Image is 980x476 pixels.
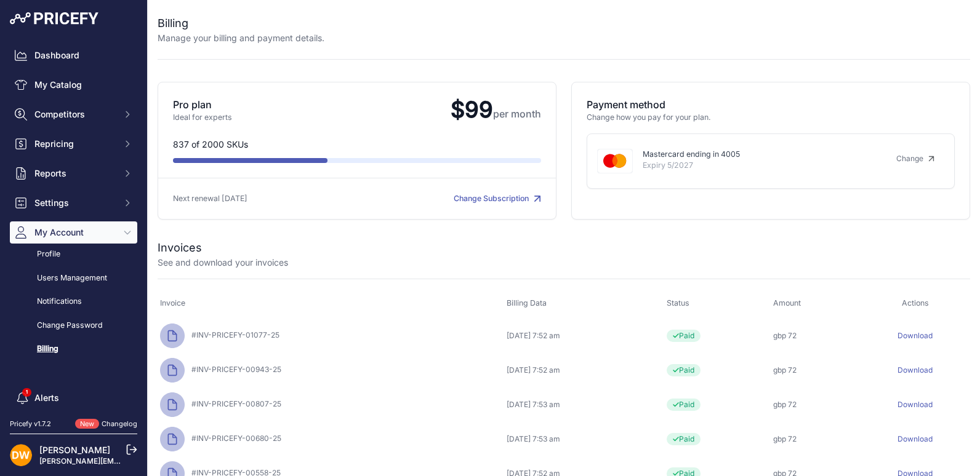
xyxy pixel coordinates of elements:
button: Competitors [10,103,137,125]
div: [DATE] 7:52 am [507,365,662,375]
span: Billing Data [507,298,547,307]
a: Download [898,400,933,409]
a: Notifications [10,291,137,312]
div: Pricefy v1.7.2 [10,419,51,429]
div: [DATE] 7:52 am [507,331,662,341]
a: Users Management [10,268,137,289]
p: Mastercard ending in 4005 [643,149,877,161]
a: Billing [10,338,137,360]
span: Paid [667,399,701,411]
span: Competitors [34,108,115,121]
nav: Sidebar [10,44,137,456]
div: [DATE] 7:53 am [507,434,662,444]
p: Pro plan [173,97,441,112]
a: My Catalog [10,74,137,96]
span: Settings [34,197,115,209]
div: gbp 72 [773,331,857,341]
p: Payment method [587,97,955,112]
a: Change Subscription [454,194,541,203]
span: Actions [902,298,929,307]
div: gbp 72 [773,434,857,444]
span: #INV-PRICEFY-01077-25 [187,330,279,339]
span: $99 [441,96,541,123]
span: My Account [34,226,115,239]
span: #INV-PRICEFY-00680-25 [187,434,281,443]
p: 837 of 2000 SKUs [173,138,541,151]
span: New [75,419,99,429]
span: per month [493,108,541,120]
span: Paid [667,330,701,342]
div: gbp 72 [773,400,857,410]
div: [DATE] 7:53 am [507,400,662,410]
div: gbp 72 [773,365,857,375]
p: Next renewal [DATE] [173,193,357,205]
p: Ideal for experts [173,112,441,124]
a: Change [886,149,944,169]
span: #INV-PRICEFY-00943-25 [187,365,281,374]
a: Changelog [102,419,137,428]
a: [PERSON_NAME] [39,445,110,455]
a: Profile [10,244,137,265]
span: Invoice [160,298,185,307]
p: See and download your invoices [158,256,288,269]
h2: Invoices [158,239,202,256]
span: #INV-PRICEFY-00807-25 [187,399,281,408]
button: Reports [10,162,137,184]
a: [PERSON_NAME][EMAIL_ADDRESS][DOMAIN_NAME] [39,456,229,466]
p: Manage your billing and payment details. [158,32,324,44]
span: Paid [667,364,701,376]
span: Reports [34,167,115,180]
a: Change Password [10,315,137,336]
a: Download [898,434,933,443]
a: Alerts [10,387,137,409]
button: My Account [10,221,137,244]
span: Amount [773,298,801,307]
h2: Billing [158,15,324,32]
span: Paid [667,433,701,445]
img: Pricefy Logo [10,12,98,25]
button: Settings [10,192,137,214]
span: Status [667,298,689,307]
a: Dashboard [10,44,137,66]
button: Repricing [10,133,137,155]
a: Download [898,365,933,375]
span: Repricing [34,138,115,150]
p: Change how you pay for your plan. [587,112,955,124]
a: Download [898,331,933,340]
p: Expiry 5/2027 [643,160,877,172]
